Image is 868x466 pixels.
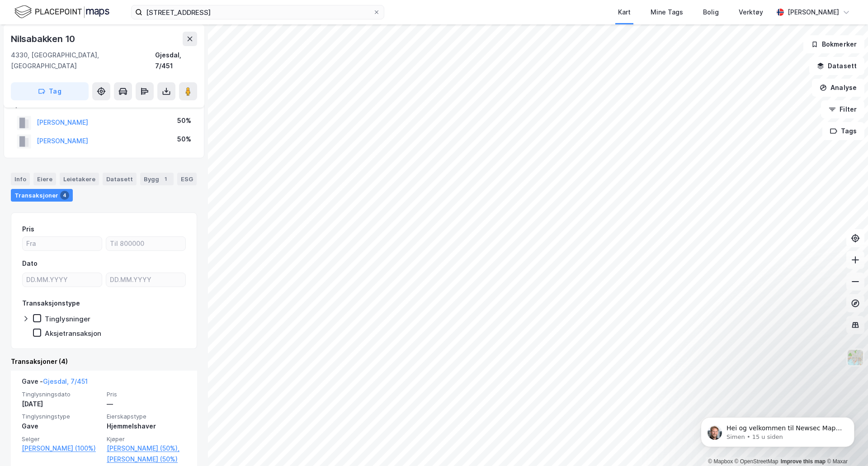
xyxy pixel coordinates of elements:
div: Aksjetransaksjon [45,329,101,338]
div: 4 [60,191,69,200]
img: logo.f888ab2527a4732fd821a326f86c7f29.svg [14,4,109,20]
span: Kjøper [107,435,186,443]
span: Tinglysningstype [22,413,101,420]
div: Gjesdal, 7/451 [155,50,197,71]
div: Info [11,173,30,185]
div: Pris [22,224,34,235]
input: Søk på adresse, matrikkel, gårdeiere, leietakere eller personer [142,5,373,19]
input: DD.MM.YYYY [23,273,102,287]
div: Gave [22,421,101,432]
span: Eierskapstype [107,413,186,420]
div: Verktøy [739,7,763,18]
a: OpenStreetMap [735,458,778,465]
div: Bolig [703,7,719,18]
button: Bokmerker [803,35,864,53]
button: Datasett [809,57,864,75]
button: Analyse [812,79,864,97]
input: Fra [23,237,102,250]
a: Gjesdal, 7/451 [43,377,88,385]
div: 50% [177,134,191,145]
div: Gave - [22,376,88,391]
a: Mapbox [708,458,733,465]
div: Nilsabakken 10 [11,32,77,46]
div: Tinglysninger [45,315,90,323]
img: Z [847,349,864,366]
iframe: Intercom notifications melding [687,398,868,461]
div: Transaksjonstype [22,298,80,309]
input: DD.MM.YYYY [106,273,185,287]
div: Leietakere [60,173,99,185]
a: [PERSON_NAME] (50%) [107,454,186,465]
div: Eiere [33,173,56,185]
div: Transaksjoner (4) [11,356,197,367]
button: Filter [821,100,864,118]
div: ESG [177,173,197,185]
a: [PERSON_NAME] (100%) [22,443,101,454]
div: Bygg [140,173,174,185]
button: Tags [822,122,864,140]
a: Improve this map [781,458,826,465]
div: Dato [22,258,38,269]
div: [DATE] [22,399,101,410]
div: Datasett [103,173,137,185]
button: Tag [11,82,89,100]
input: Til 800000 [106,237,185,250]
span: Selger [22,435,101,443]
div: 1 [161,174,170,184]
div: — [107,399,186,410]
div: 50% [177,115,191,126]
span: Pris [107,391,186,398]
div: Transaksjoner [11,189,73,202]
div: Mine Tags [651,7,683,18]
span: Tinglysningsdato [22,391,101,398]
div: Kart [618,7,631,18]
div: [PERSON_NAME] [788,7,839,18]
a: [PERSON_NAME] (50%), [107,443,186,454]
div: 4330, [GEOGRAPHIC_DATA], [GEOGRAPHIC_DATA] [11,50,155,71]
div: Hjemmelshaver [107,421,186,432]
